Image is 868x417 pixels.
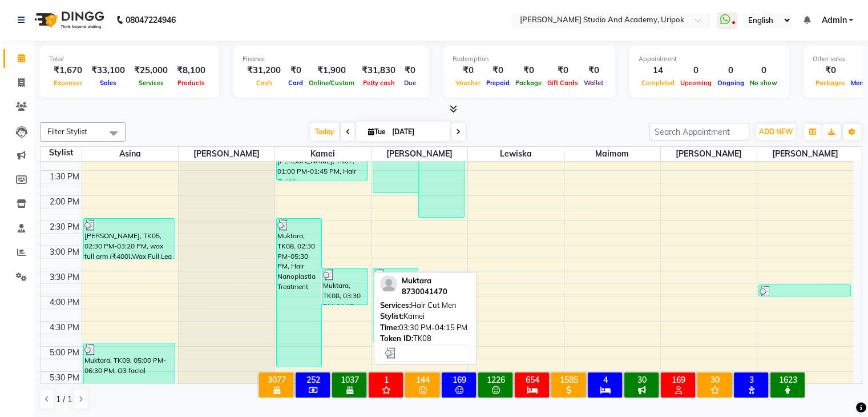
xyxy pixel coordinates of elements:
span: Wallet [581,79,606,87]
span: Stylist: [380,311,403,320]
span: 1 / 1 [56,394,72,406]
div: 8730041470 [402,286,447,298]
div: 4:00 PM [47,296,82,308]
span: Maimom [564,147,660,161]
div: Kamei [380,311,470,322]
div: 2:00 PM [47,196,82,208]
span: Gift Cards [544,79,581,87]
div: 0 [677,64,714,77]
b: 08047224946 [126,4,176,36]
div: 1:30 PM [47,171,82,183]
div: ₹33,100 [87,64,130,77]
span: Prepaid [483,79,512,87]
input: 2025-09-02 [389,123,446,141]
div: 1037 [334,375,364,385]
div: Redemption [453,54,606,64]
span: Services [136,79,167,87]
div: ₹8,100 [172,64,210,77]
div: 5:00 PM [47,347,82,359]
div: Total [49,54,210,64]
div: Walk In, TK10, 03:50 PM-04:05 PM, Eye Brow (₹50) [759,285,850,296]
div: ₹1,670 [49,64,87,77]
span: No show [747,79,780,87]
span: Asina [82,147,178,161]
div: ₹0 [400,64,420,77]
span: Tue [365,127,389,136]
span: [PERSON_NAME] [757,147,854,161]
div: 169 [444,375,474,385]
div: Muktara, TK08, 03:30 PM-04:15 PM, Hair Cut Men [322,268,368,304]
div: ₹31,830 [357,64,400,77]
span: Voucher [453,79,483,87]
div: 14 [639,64,677,77]
span: Kamei [275,147,371,161]
span: Cash [253,79,275,87]
span: Admin [821,14,846,26]
span: Time: [380,323,399,332]
div: 0 [714,64,747,77]
div: 252 [298,375,328,385]
div: 5:30 PM [47,372,82,384]
span: Online/Custom [306,79,357,87]
span: Products [175,79,208,87]
div: 03:30 PM-04:15 PM [380,322,470,334]
div: 3077 [261,375,291,385]
span: Services: [380,300,411,310]
div: ₹0 [285,64,306,77]
span: Expenses [51,79,86,87]
div: 169 [663,375,693,385]
div: 4:30 PM [47,322,82,334]
span: Token ID: [380,334,413,343]
div: ₹1,900 [306,64,357,77]
div: 0 [747,64,780,77]
div: 144 [407,375,437,385]
div: 1226 [481,375,510,385]
span: Sales [97,79,119,87]
div: 1585 [554,375,583,385]
span: Ongoing [714,79,747,87]
span: Petty cash [360,79,398,87]
div: ₹31,200 [243,64,285,77]
span: ADD NEW [759,127,793,136]
div: ₹0 [813,64,848,77]
div: 30 [700,375,729,385]
div: [PERSON_NAME], TK04, 03:30 PM-05:00 PM, Colour Root Touch Up [373,268,418,342]
div: Appointment [639,54,780,64]
div: 1623 [773,375,802,385]
div: 3:30 PM [47,271,82,283]
span: Hair Cut Men [411,300,457,310]
div: Stylist [41,147,82,159]
div: [PERSON_NAME], TK07, 01:00 PM-01:45 PM, Hair Cut Men [277,144,368,180]
div: TK08 [380,333,470,344]
span: [PERSON_NAME] [372,147,467,161]
span: Muktara [402,276,431,285]
div: ₹0 [512,64,544,77]
button: ADD NEW [756,124,796,140]
div: Finance [243,54,420,64]
div: 30 [627,375,656,385]
div: 654 [517,375,547,385]
div: ₹0 [544,64,581,77]
div: ₹0 [483,64,512,77]
span: Upcoming [677,79,714,87]
div: ₹0 [453,64,483,77]
div: 3:00 PM [47,246,82,258]
span: Filter Stylist [47,127,87,136]
span: Packages [813,79,848,87]
div: 1 [371,375,401,385]
div: [PERSON_NAME], TK05, 02:30 PM-03:20 PM, wax full arm (₹400),Wax Full Leg (₹700) [84,219,175,259]
div: 4 [590,375,620,385]
span: Card [285,79,306,87]
img: profile [380,275,397,292]
span: [PERSON_NAME] [179,147,274,161]
img: logo [29,4,107,36]
span: [PERSON_NAME] [661,147,757,161]
div: 2:30 PM [47,221,82,233]
span: Due [401,79,419,87]
div: Muktara, TK08, 02:30 PM-05:30 PM, Hair Nanoplastia Treatment [277,219,322,367]
div: ₹0 [581,64,606,77]
span: Completed [639,79,677,87]
span: Today [310,123,339,141]
div: ₹25,000 [130,64,172,77]
input: Search Appointment [649,123,749,141]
